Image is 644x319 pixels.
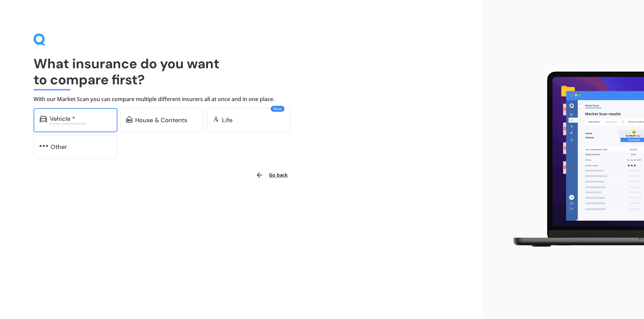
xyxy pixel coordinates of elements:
[271,106,284,112] span: New
[40,116,47,123] img: car.f15378c7a67c060ca3f3.svg
[126,116,132,123] img: home-and-contents.b802091223b8502ef2dd.svg
[50,122,111,125] div: Excludes commercial vehicles
[503,68,644,252] img: laptop.webp
[34,56,449,88] h1: What insurance do you want to compare first?
[252,167,292,183] button: Go back
[135,117,187,124] div: House & Contents
[222,117,232,124] div: Life
[34,96,449,103] h4: With our Market Scan you can compare multiple different insurers all at once and in one place.
[51,144,67,150] div: Other
[50,115,75,122] div: Vehicle *
[40,143,48,149] img: other.81dba5aafe580aa69f38.svg
[213,116,219,123] img: life.f720d6a2d7cdcd3ad642.svg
